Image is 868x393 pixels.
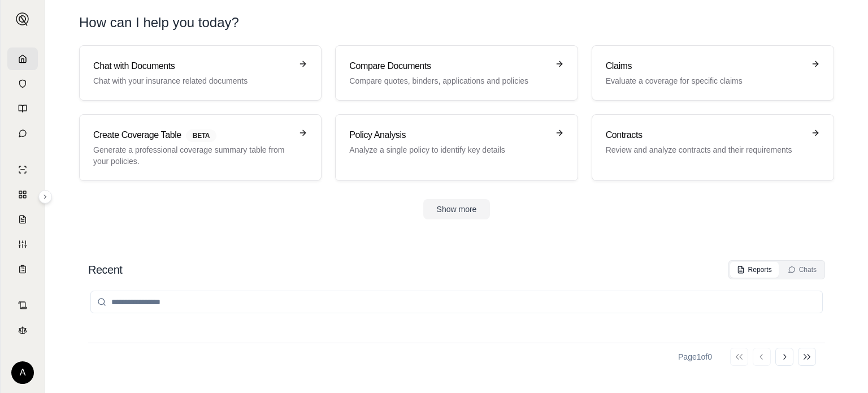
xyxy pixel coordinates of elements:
div: Reports [737,265,772,274]
h3: Chat with Documents [93,59,292,73]
a: Compare DocumentsCompare quotes, binders, applications and policies [335,45,578,101]
p: Analyze a single policy to identify key details [349,144,548,156]
h1: How can I help you today? [79,14,834,32]
h3: Claims [606,59,804,73]
a: Contract Analysis [7,294,38,317]
button: Show more [423,199,491,219]
a: Prompt Library [7,97,38,120]
a: ContractsReview and analyze contracts and their requirements [592,114,834,181]
a: Policy AnalysisAnalyze a single policy to identify key details [335,114,578,181]
p: Evaluate a coverage for specific claims [606,75,804,87]
div: A [11,361,34,384]
a: Legal Search Engine [7,319,38,342]
a: Chat [7,122,38,145]
p: Generate a professional coverage summary table from your policies. [93,144,292,167]
p: Chat with your insurance related documents [93,75,292,87]
a: Create Coverage TableBETAGenerate a professional coverage summary table from your policies. [79,114,322,181]
button: Chats [781,262,823,278]
button: Expand sidebar [11,8,34,31]
a: Single Policy [7,158,38,181]
span: BETA [186,129,216,142]
div: Chats [788,265,817,274]
h3: Contracts [606,128,804,142]
p: Compare quotes, binders, applications and policies [349,75,548,87]
a: Documents Vault [7,72,38,95]
h2: Recent [88,262,122,278]
a: Claim Coverage [7,208,38,231]
a: Chat with DocumentsChat with your insurance related documents [79,45,322,101]
a: ClaimsEvaluate a coverage for specific claims [592,45,834,101]
button: Reports [730,262,779,278]
a: Custom Report [7,233,38,256]
h3: Create Coverage Table [93,128,292,142]
a: Home [7,47,38,70]
a: Coverage Table [7,258,38,280]
p: Review and analyze contracts and their requirements [606,144,804,156]
h3: Policy Analysis [349,128,548,142]
h3: Compare Documents [349,59,548,73]
div: Loading... [88,325,825,374]
div: Page 1 of 0 [678,351,712,362]
img: Expand sidebar [16,12,29,26]
a: Policy Comparisons [7,183,38,206]
button: Expand sidebar [38,190,52,204]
